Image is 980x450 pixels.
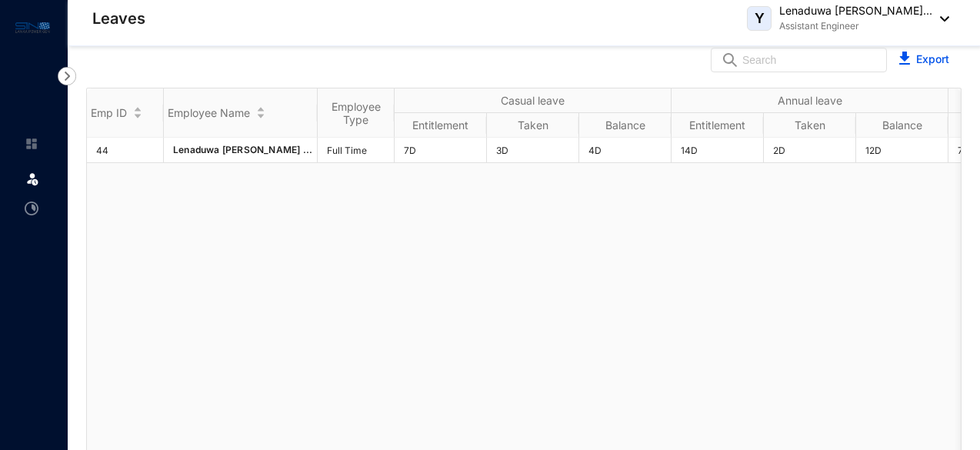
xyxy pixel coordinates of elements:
[395,113,487,138] th: Entitlement
[92,8,145,29] p: Leaves
[12,193,49,224] li: Time Attendance
[579,138,672,163] td: 4D
[887,48,962,72] button: Export
[672,88,948,113] th: Annual leave
[395,88,672,113] th: Casual leave
[168,106,250,119] span: Employee Name
[15,18,50,36] img: logo
[87,138,164,163] td: 44
[58,67,76,85] img: nav-icon-right.af6afadce00d159da59955279c43614e.svg
[856,113,948,138] th: Balance
[755,12,765,25] span: Y
[318,88,395,138] th: Employee Type
[721,52,739,68] img: search.8ce656024d3affaeffe32e5b30621cb7.svg
[764,113,856,138] th: Taken
[395,138,487,163] td: 7D
[932,16,949,22] img: dropdown-black.8e83cc76930a90b1a4fdb6d089b7bf3a.svg
[856,138,948,163] td: 12D
[173,144,312,155] span: Lenaduwa [PERSON_NAME] ...
[91,106,127,119] span: Emp ID
[25,202,38,215] img: time-attendance-unselected.8aad090b53826881fffb.svg
[25,137,38,151] img: home-unselected.a29eae3204392db15eaf.svg
[779,3,932,18] p: Lenaduwa [PERSON_NAME]...
[12,128,49,159] li: Home
[899,52,910,65] img: blue-download.5ef7b2b032fd340530a27f4ceaf19358.svg
[487,138,579,163] td: 3D
[579,113,672,138] th: Balance
[487,113,579,138] th: Taken
[318,138,395,163] td: Full Time
[672,113,764,138] th: Entitlement
[916,52,949,65] a: Export
[764,138,856,163] td: 2D
[779,18,932,34] p: Assistant Engineer
[25,171,40,186] img: leave.99b8a76c7fa76a53782d.svg
[672,138,764,163] td: 14D
[87,88,164,138] th: Emp ID
[742,48,877,72] input: Search
[164,88,318,138] th: Employee Name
